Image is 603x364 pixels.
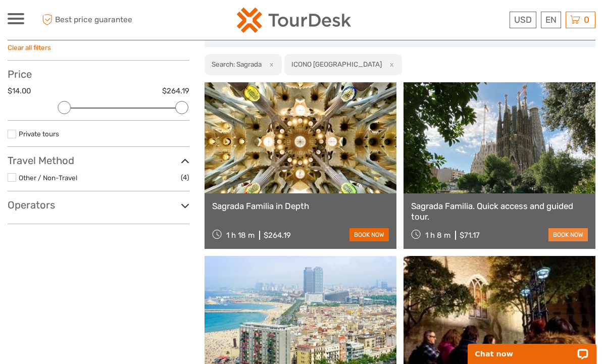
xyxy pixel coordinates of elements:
a: book now [349,228,389,241]
a: Sagrada Familia. Quick access and guided tour. [411,201,588,222]
img: 2254-3441b4b5-4e5f-4d00-b396-31f1d84a6ebf_logo_small.png [237,8,351,33]
div: EN [541,12,561,28]
label: $14.00 [8,86,31,96]
a: Private tours [19,130,59,138]
button: x [263,59,277,70]
a: Sagrada Familia in Depth [212,201,389,211]
button: x [383,59,397,70]
div: $264.19 [264,231,291,240]
label: $264.19 [162,86,189,96]
span: USD [514,15,532,25]
iframe: LiveChat chat widget [461,332,603,364]
span: 1 h 18 m [226,231,255,240]
div: $71.17 [460,231,480,240]
h3: Operators [8,199,189,211]
h3: Travel Method [8,154,189,167]
h2: ICONO [GEOGRAPHIC_DATA] [291,60,382,68]
a: Clear all filters [8,43,51,51]
span: Best price guarantee [39,12,155,28]
h2: Search: Sagrada [212,60,262,68]
a: Other / Non-Travel [19,174,77,182]
span: (4) [181,172,189,183]
span: 1 h 8 m [425,231,450,240]
a: book now [548,228,588,241]
span: 0 [582,15,591,25]
h3: Price [8,68,189,80]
